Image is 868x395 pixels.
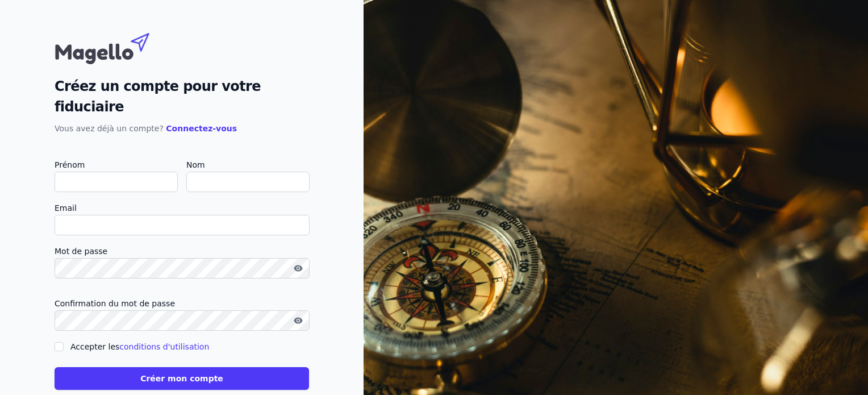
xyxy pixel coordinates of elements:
[55,122,309,135] p: Vous avez déjà un compte?
[70,342,209,351] label: Accepter les
[166,124,237,133] a: Connectez-vous
[55,76,309,117] h2: Créez un compte pour votre fiduciaire
[119,342,209,351] a: conditions d'utilisation
[55,297,309,310] label: Confirmation du mot de passe
[55,27,174,67] img: Magello
[186,158,309,172] label: Nom
[55,367,309,390] button: Créer mon compte
[55,244,309,258] label: Mot de passe
[55,158,177,172] label: Prénom
[55,201,309,215] label: Email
